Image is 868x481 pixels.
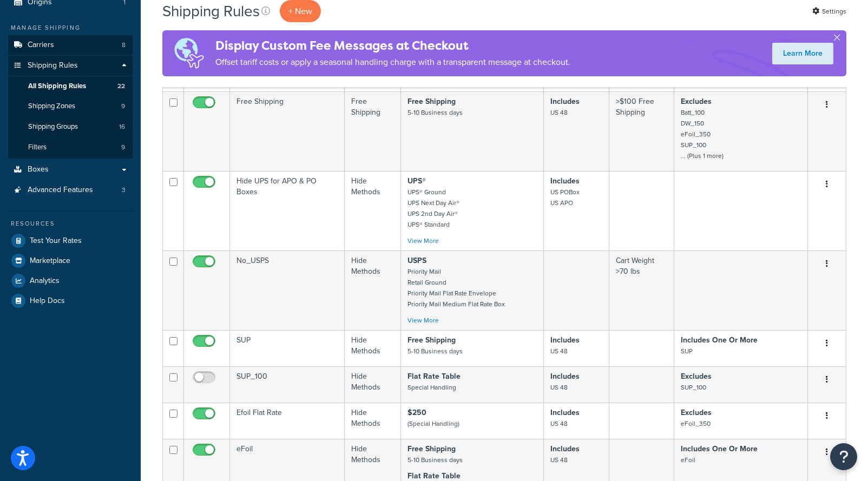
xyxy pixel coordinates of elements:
a: Marketplace [8,251,133,271]
a: Test Your Rates [8,231,133,251]
li: Advanced Features [8,180,133,200]
small: US 48 [550,419,568,429]
small: eFoil_350 [681,419,711,429]
h4: Display Custom Fee Messages at Checkout [215,37,570,55]
span: Marketplace [30,256,70,266]
small: (Special Handling) [407,419,459,429]
small: Batt_100 DW_150 eFoil_350 SUP_100 ... (Plus 1 more) [681,108,724,161]
strong: Includes [550,334,580,346]
span: 9 [121,143,125,152]
strong: Excludes [681,407,712,418]
strong: Free Shipping [407,334,456,346]
span: Shipping Zones [28,102,75,111]
li: All Shipping Rules [8,76,133,96]
td: Free Shipping [345,91,401,171]
a: Analytics [8,271,133,291]
button: Open Resource Center [830,443,857,470]
span: Shipping Rules [28,61,78,70]
a: Help Docs [8,291,133,311]
strong: Free Shipping [407,96,456,107]
span: Analytics [30,276,60,286]
td: Hide Methods [345,403,401,439]
li: Shipping Zones [8,96,133,116]
li: Filters [8,137,133,157]
strong: $250 [407,407,426,418]
a: Boxes [8,160,133,180]
span: 16 [119,122,125,131]
strong: Includes One Or More [681,334,758,346]
td: Cart Weight >70 lbs [609,251,675,330]
li: Carriers [8,35,133,55]
small: US 48 [550,108,568,117]
strong: Includes [550,96,580,107]
span: Advanced Features [28,186,93,195]
small: 5-10 Business days [407,108,463,117]
small: 5-10 Business days [407,346,463,356]
strong: Includes [550,443,580,454]
small: US 48 [550,455,568,465]
strong: Excludes [681,96,712,107]
strong: Excludes [681,371,712,382]
strong: UPS® [407,175,426,187]
small: eFoil [681,455,695,465]
a: Learn More [772,43,833,64]
a: View More [407,315,439,325]
td: Hide UPS for APO & PO Boxes [230,171,345,251]
h1: Shipping Rules [162,1,260,22]
strong: Includes One Or More [681,443,758,454]
small: UPS® Ground UPS Next Day Air® UPS 2nd Day Air® UPS® Standard [407,187,459,229]
span: Filters [28,143,47,152]
span: Test Your Rates [30,236,82,246]
span: Help Docs [30,296,65,306]
span: 9 [121,102,125,111]
td: Hide Methods [345,171,401,251]
a: Advanced Features 3 [8,180,133,200]
small: SUP [681,346,693,356]
a: Shipping Groups 16 [8,117,133,137]
span: All Shipping Rules [28,82,86,91]
td: SUP [230,330,345,366]
li: Shipping Rules [8,56,133,159]
span: Carriers [28,41,54,50]
small: Priority Mail Retail Ground Priority Mail Flat Rate Envelope Priority Mail Medium Flat Rate Box [407,267,505,309]
td: Efoil Flat Rate [230,403,345,439]
td: Free Shipping [230,91,345,171]
strong: Includes [550,407,580,418]
p: Offset tariff costs or apply a seasonal handling charge with a transparent message at checkout. [215,55,570,70]
a: Filters 9 [8,137,133,157]
small: Special Handling [407,383,456,392]
small: SUP_100 [681,383,706,392]
a: Shipping Zones 9 [8,96,133,116]
img: duties-banner-06bc72dcb5fe05cb3f9472aba00be2ae8eb53ab6f0d8bb03d382ba314ac3c341.png [162,30,215,76]
td: Hide Methods [345,366,401,403]
a: All Shipping Rules 22 [8,76,133,96]
span: 3 [122,186,126,195]
small: US POBox US APO [550,187,580,208]
div: Resources [8,219,133,228]
span: 22 [117,82,125,91]
small: 5-10 Business days [407,455,463,465]
span: Shipping Groups [28,122,78,131]
a: View More [407,236,439,246]
li: Shipping Groups [8,117,133,137]
a: Shipping Rules [8,56,133,76]
td: SUP_100 [230,366,345,403]
span: 8 [122,41,126,50]
strong: Flat Rate Table [407,371,461,382]
td: No_USPS [230,251,345,330]
strong: Includes [550,371,580,382]
a: Carriers 8 [8,35,133,55]
strong: USPS [407,255,426,266]
strong: Includes [550,175,580,187]
span: Boxes [28,165,49,174]
td: Hide Methods [345,251,401,330]
div: Manage Shipping [8,23,133,32]
a: Settings [812,4,846,19]
small: US 48 [550,346,568,356]
td: Hide Methods [345,330,401,366]
td: >$100 Free Shipping [609,91,675,171]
